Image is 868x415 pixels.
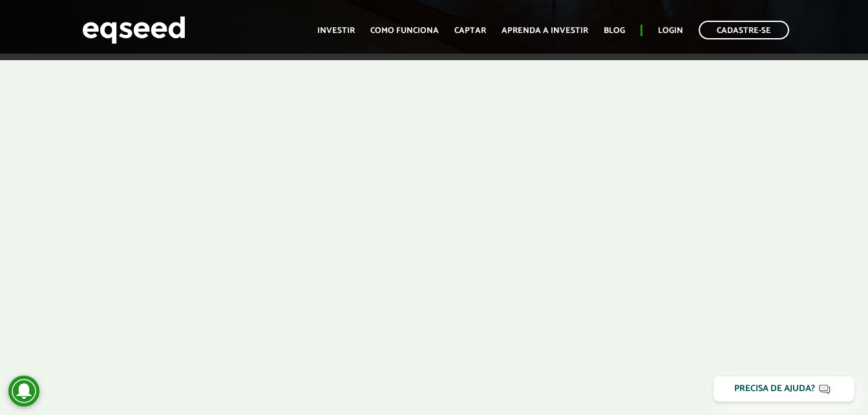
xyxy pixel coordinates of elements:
[154,92,714,407] iframe: Como investir pela EqSeed?
[658,27,683,35] a: Login
[82,13,185,47] img: EqSeed
[699,21,789,39] a: Cadastre-se
[502,27,588,35] a: Aprenda a investir
[317,27,355,35] a: Investir
[370,27,439,35] a: Como funciona
[454,27,486,35] a: Captar
[604,27,625,35] a: Blog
